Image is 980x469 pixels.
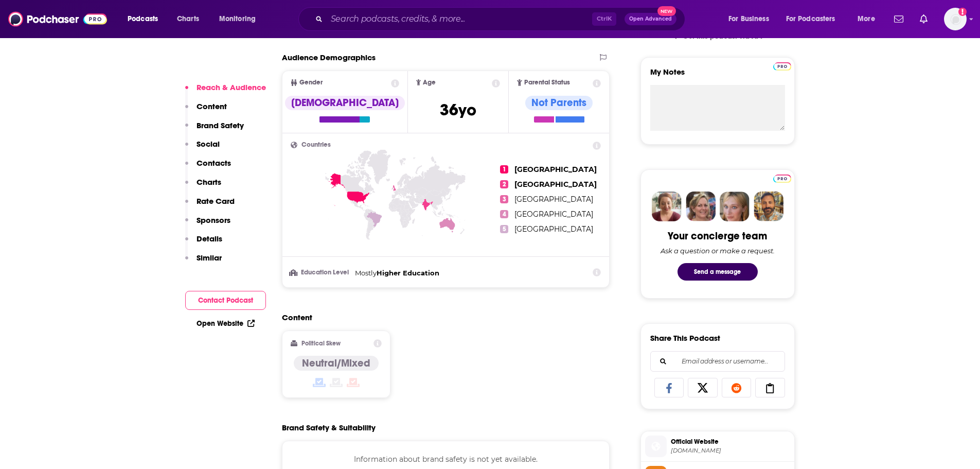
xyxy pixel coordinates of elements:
[197,234,222,244] p: Details
[197,120,244,130] p: Brand Safety
[722,378,752,397] a: Share on Reddit
[944,8,967,30] button: Show profile menu
[185,234,222,253] button: Details
[185,215,230,234] button: Sponsors
[128,12,158,26] span: Podcasts
[514,195,593,204] span: [GEOGRAPHIC_DATA]
[773,175,791,183] img: Podchaser Pro
[327,11,592,27] input: Search podcasts, credits, & more...
[197,158,231,168] p: Contacts
[197,196,235,206] p: Rate Card
[185,120,244,140] button: Brand Safety
[514,210,593,219] span: [GEOGRAPHIC_DATA]
[686,192,716,221] img: Barbara Profile
[285,96,405,110] div: [DEMOGRAPHIC_DATA]
[659,352,776,371] input: Email address or username...
[355,269,377,277] span: Mostly
[185,101,227,120] button: Content
[185,158,231,177] button: Contacts
[170,11,205,27] a: Charts
[514,165,597,174] span: [GEOGRAPHIC_DATA]
[671,437,790,446] span: Official Website
[500,165,508,173] span: 1
[177,12,199,26] span: Charts
[629,16,672,22] span: Open Advanced
[212,11,269,27] button: open menu
[524,79,570,86] span: Parental Status
[377,269,439,277] span: Higher Education
[301,142,331,148] span: Countries
[728,12,769,26] span: For Business
[625,13,676,25] button: Open AdvancedNew
[661,247,775,255] div: Ask a question or make a request.
[779,11,850,27] button: open menu
[671,447,790,455] span: podcasters.spotify.com
[185,139,220,158] button: Social
[944,8,967,30] img: User Profile
[650,333,720,343] h3: Share This Podcast
[440,100,476,120] span: 36 yo
[944,8,967,30] span: Logged in as gracewagner
[197,215,230,225] p: Sponsors
[755,378,785,397] a: Copy Link
[654,378,684,397] a: Share on Facebook
[282,312,602,322] h2: Content
[197,253,222,263] p: Similar
[650,67,785,85] label: My Notes
[773,62,791,71] img: Podchaser Pro
[197,82,266,92] p: Reach & Audience
[185,177,221,196] button: Charts
[500,210,508,218] span: 4
[525,96,593,110] div: Not Parents
[308,7,695,31] div: Search podcasts, credits, & more...
[185,291,266,310] button: Contact Podcast
[291,269,351,276] h3: Education Level
[773,61,791,71] a: Pro website
[958,8,967,16] svg: Add a profile image
[514,224,593,234] span: [GEOGRAPHIC_DATA]
[890,10,907,28] a: Show notifications dropdown
[299,79,323,86] span: Gender
[219,12,256,26] span: Monitoring
[652,192,682,221] img: Sydney Profile
[678,263,758,281] button: Send a message
[592,12,616,26] span: Ctrl K
[645,436,790,457] a: Official Website[DOMAIN_NAME]
[500,180,508,188] span: 2
[688,378,718,397] a: Share on X/Twitter
[185,196,235,215] button: Rate Card
[185,253,222,272] button: Similar
[858,12,875,26] span: More
[500,195,508,203] span: 3
[754,192,783,221] img: Jon Profile
[197,319,255,328] a: Open Website
[650,351,785,372] div: Search followers
[720,192,750,221] img: Jules Profile
[423,79,436,86] span: Age
[668,230,767,242] div: Your concierge team
[282,53,376,62] h2: Audience Demographics
[197,139,220,149] p: Social
[185,82,266,101] button: Reach & Audience
[850,11,888,27] button: open menu
[773,173,791,183] a: Pro website
[197,101,227,111] p: Content
[500,225,508,233] span: 5
[8,9,107,29] img: Podchaser - Follow, Share and Rate Podcasts
[197,177,221,187] p: Charts
[916,10,932,28] a: Show notifications dropdown
[302,357,370,370] h4: Neutral/Mixed
[514,180,597,189] span: [GEOGRAPHIC_DATA]
[786,12,835,26] span: For Podcasters
[657,6,676,16] span: New
[301,340,341,347] h2: Political Skew
[721,11,782,27] button: open menu
[282,423,376,432] h2: Brand Safety & Suitability
[120,11,171,27] button: open menu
